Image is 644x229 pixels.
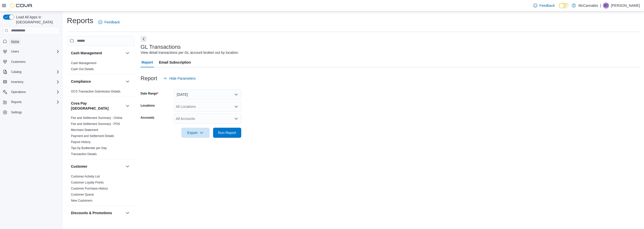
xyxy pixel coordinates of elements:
[11,39,19,43] span: Home
[1,88,62,96] button: Operations
[67,173,135,206] div: Customer
[71,175,100,178] a: Customer Activity List
[159,57,191,67] span: Email Subscription
[71,134,114,138] a: Payment and Settlement Details
[9,69,60,75] span: Catalog
[71,187,108,190] a: Customer Purchase History
[559,3,569,8] input: Dark Mode
[234,117,238,121] button: Open list of options
[9,99,24,105] button: Reports
[218,130,236,135] span: Run Report
[71,146,107,150] span: Tips by Budtender per Day
[71,174,100,178] span: Customer Activity List
[67,88,135,97] div: Compliance
[71,79,124,84] button: Compliance
[125,78,131,84] button: Compliance
[11,110,22,114] span: Settings
[11,90,26,94] span: Operations
[71,61,96,65] a: Cash Management
[71,128,98,132] span: Merchant Statement
[9,89,60,95] span: Operations
[1,109,62,116] button: Settings
[9,38,60,44] span: Home
[71,51,102,56] h3: Cash Management
[9,59,28,65] a: Customers
[11,100,22,104] span: Reports
[125,163,131,169] button: Customer
[141,91,158,96] label: Date Range
[169,76,196,81] span: Hide Parameters
[104,20,120,25] span: Feedback
[71,210,124,215] button: Discounts & Promotions
[141,44,181,50] h3: GL Transactions
[9,38,21,44] a: Home
[125,50,131,56] button: Cash Management
[71,146,107,150] a: Tips by Budtender per Day
[9,89,28,95] button: Operations
[71,116,123,120] a: Fee and Settlement Summary - Online
[531,1,557,11] a: Feedback
[125,103,131,109] button: Cova Pay [GEOGRAPHIC_DATA]
[125,210,131,216] button: Discounts & Promotions
[14,15,60,25] span: Load All Apps in [GEOGRAPHIC_DATA]
[141,116,154,120] label: Accounts
[1,58,62,65] button: Customers
[10,3,33,8] img: Cova
[141,50,239,55] div: View detail transactions per GL account broken out by location.
[9,49,21,55] button: Users
[71,89,120,94] span: OCS Transaction Submission Details
[1,68,62,75] button: Catalog
[71,61,96,65] span: Cash Management
[71,101,124,111] button: Cova Pay [GEOGRAPHIC_DATA]
[604,3,608,9] span: SC
[3,36,60,129] nav: Complex example
[161,73,198,83] button: Hide Parameters
[1,99,62,106] button: Reports
[67,16,93,26] h1: Reports
[11,80,23,84] span: Inventory
[71,199,92,202] a: New Customers
[9,49,60,55] span: Users
[11,60,26,64] span: Customers
[71,140,91,144] span: Payout History
[11,50,19,54] span: Users
[1,48,62,55] button: Users
[71,181,104,184] a: Customer Loyalty Points
[9,59,60,65] span: Customers
[71,79,91,84] h3: Compliance
[603,3,609,9] div: Steven Comeau
[71,116,123,120] span: Fee and Settlement Summary - Online
[71,180,104,185] span: Customer Loyalty Points
[174,89,241,100] button: [DATE]
[234,105,238,109] button: Open list of options
[71,164,124,169] button: Customer
[71,140,91,144] a: Payout History
[71,152,97,156] a: Transaction Details
[11,70,21,74] span: Catalog
[213,128,241,138] button: Run Report
[184,128,207,138] span: Export
[141,75,157,81] h3: Report
[9,79,60,85] span: Inventory
[611,3,640,9] p: [PERSON_NAME]
[96,17,122,27] a: Feedback
[9,79,25,85] button: Inventory
[9,69,23,75] button: Catalog
[9,109,60,115] span: Settings
[600,3,601,9] p: |
[1,38,62,45] button: Home
[71,122,120,126] a: Fee and Settlement Summary - POS
[67,115,135,159] div: Cova Pay [GEOGRAPHIC_DATA]
[71,164,87,169] h3: Customer
[71,67,94,71] a: Cash Out Details
[71,193,94,196] a: Customer Queue
[141,36,147,42] button: Next
[578,3,598,9] p: McCannabis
